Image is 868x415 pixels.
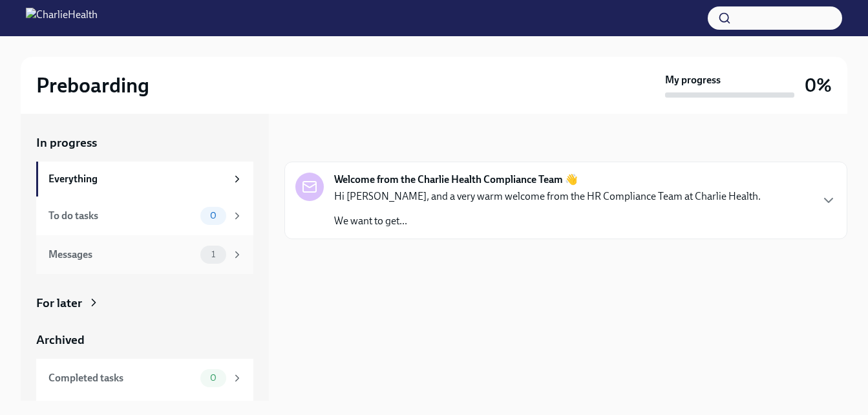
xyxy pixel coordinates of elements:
p: Hi [PERSON_NAME], and a very warm welcome from the HR Compliance Team at Charlie Health. [334,189,761,204]
span: 0 [202,211,224,220]
a: For later [36,295,253,312]
span: 1 [204,250,223,259]
a: To do tasks0 [36,197,253,235]
p: We want to get... [334,214,761,228]
h3: 0% [805,74,832,97]
div: To do tasks [48,209,195,223]
a: Completed tasks0 [36,359,253,398]
div: Messages [48,248,195,262]
div: Everything [48,172,226,186]
a: Archived [36,332,253,348]
a: Messages1 [36,235,253,274]
img: CharlieHealth [26,8,98,28]
div: For later [36,295,82,312]
a: Everything [36,162,253,197]
a: In progress [36,134,253,151]
span: 0 [202,373,224,383]
strong: Welcome from the Charlie Health Compliance Team 👋 [334,173,578,187]
div: In progress [284,134,345,151]
strong: My progress [665,73,721,87]
div: Completed tasks [48,371,195,385]
h2: Preboarding [36,72,149,98]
